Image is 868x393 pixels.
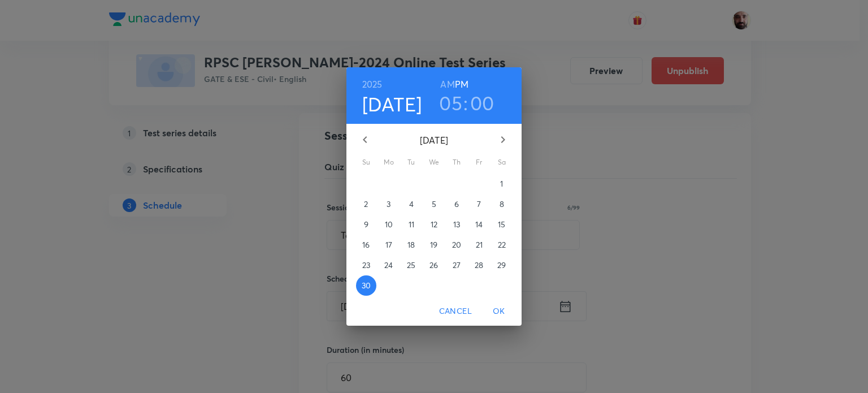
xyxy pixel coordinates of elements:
button: AM [440,76,454,92]
p: [DATE] [379,133,489,147]
button: 11 [401,214,422,235]
p: 26 [429,260,438,271]
button: 6 [446,194,467,214]
button: 14 [469,214,489,235]
p: 24 [384,260,393,271]
button: 24 [379,255,399,275]
button: 12 [424,214,444,235]
p: 11 [409,219,414,230]
p: 22 [498,239,506,251]
button: 26 [424,255,444,275]
p: 14 [475,219,483,230]
p: 20 [452,239,461,251]
p: 17 [385,239,392,251]
span: Fr [469,157,489,168]
button: 7 [469,194,489,214]
button: Cancel [435,301,476,322]
button: 05 [439,91,462,115]
p: 18 [407,239,415,251]
p: 9 [364,219,368,230]
button: 1 [492,174,512,194]
p: 15 [498,219,505,230]
p: 27 [453,260,461,271]
button: 16 [356,235,376,255]
button: 19 [424,235,444,255]
button: 20 [446,235,467,255]
p: 4 [409,198,414,210]
button: 00 [470,91,494,115]
p: 12 [431,219,437,230]
p: 21 [476,239,483,251]
button: 17 [379,235,399,255]
p: 1 [500,178,503,189]
button: 27 [446,255,467,275]
p: 7 [477,198,481,210]
p: 8 [500,198,504,210]
button: 9 [356,214,376,235]
button: OK [481,301,517,322]
button: 30 [356,275,376,296]
button: 18 [401,235,422,255]
span: OK [485,304,513,318]
button: 22 [492,235,512,255]
p: 6 [454,198,459,210]
span: Cancel [439,304,472,318]
p: 13 [453,219,460,230]
button: 3 [379,194,399,214]
p: 28 [475,260,483,271]
button: 25 [401,255,422,275]
span: Tu [401,157,422,168]
p: 3 [387,198,390,210]
button: 13 [446,214,467,235]
button: 2 [356,194,376,214]
p: 25 [407,260,415,271]
button: 29 [492,255,512,275]
span: Sa [492,157,512,168]
span: Mo [379,157,399,168]
p: 30 [362,280,371,291]
button: [DATE] [362,92,422,116]
p: 19 [430,239,437,251]
button: PM [455,76,468,92]
button: 5 [424,194,444,214]
p: 2 [364,198,368,210]
button: 8 [492,194,512,214]
span: Su [356,157,376,168]
button: 28 [469,255,489,275]
p: 10 [385,219,393,230]
button: 23 [356,255,376,275]
button: 2025 [362,76,383,92]
p: 16 [362,239,370,251]
button: 21 [469,235,489,255]
button: 10 [379,214,399,235]
span: Th [446,157,467,168]
p: 29 [497,260,506,271]
span: We [424,157,444,168]
button: 15 [492,214,512,235]
p: 5 [432,198,436,210]
button: 4 [401,194,422,214]
h3: : [463,91,468,115]
p: 23 [362,260,370,271]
